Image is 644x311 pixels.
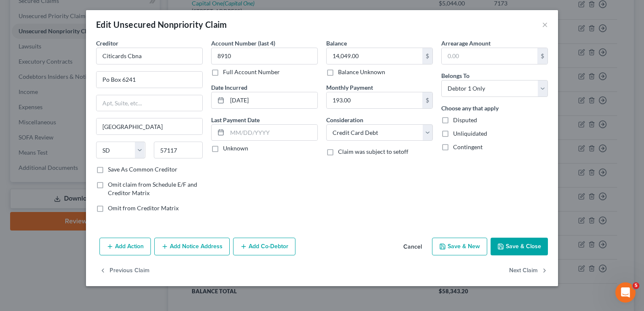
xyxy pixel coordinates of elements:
button: Save & Close [491,238,548,255]
label: Monthly Payment [326,83,373,92]
span: Creditor [96,40,118,47]
input: Enter city... [97,118,202,134]
button: Add Action [99,238,151,255]
div: $ [422,92,432,108]
input: 0.00 [442,48,537,64]
label: Balance [326,39,347,48]
button: Previous Claim [99,262,150,280]
button: Next Claim [509,262,548,280]
label: Last Payment Date [211,115,260,124]
label: Save As Common Creditor [108,165,177,174]
label: Account Number (last 4) [211,39,275,48]
button: Cancel [397,239,429,255]
span: 5 [633,282,639,289]
div: $ [422,48,432,64]
input: XXXX [211,48,318,64]
input: Enter zip... [154,142,203,158]
input: MM/DD/YYYY [227,125,317,141]
label: Arrearage Amount [441,39,491,48]
div: Edit Unsecured Nonpriority Claim [96,19,227,30]
label: Date Incurred [211,83,247,92]
span: Claim was subject to setoff [338,148,408,155]
iframe: Intercom live chat [615,282,636,303]
button: Add Co-Debtor [233,238,295,255]
span: Disputed [453,116,477,123]
label: Balance Unknown [338,68,385,76]
button: Save & New [432,238,487,255]
input: MM/DD/YYYY [227,92,317,108]
input: Enter address... [97,72,202,88]
span: Unliquidated [453,130,487,137]
button: × [542,19,548,29]
label: Choose any that apply [441,104,499,113]
label: Unknown [223,144,248,153]
span: Omit claim from Schedule E/F and Creditor Matrix [108,181,197,196]
span: Omit from Creditor Matrix [108,204,179,212]
span: Contingent [453,143,483,150]
span: Belongs To [441,72,470,79]
input: 0.00 [327,92,422,108]
input: 0.00 [327,48,422,64]
button: Add Notice Address [154,238,230,255]
div: $ [537,48,547,64]
input: Apt, Suite, etc... [97,95,202,111]
label: Consideration [326,115,363,124]
label: Full Account Number [223,68,280,76]
input: Search creditor by name... [96,48,203,64]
